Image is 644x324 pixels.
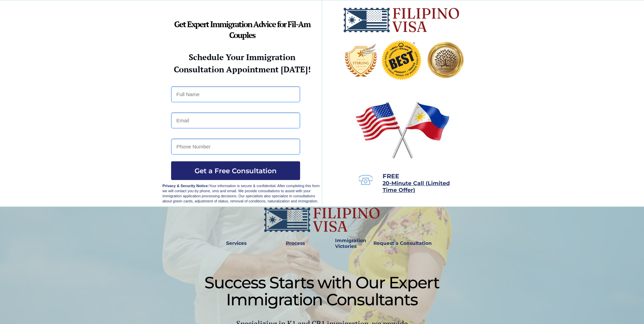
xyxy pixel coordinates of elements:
strong: Process [286,240,305,246]
span: FREE [383,173,399,180]
span: Success Starts with Our Expert Immigration Consultants [204,273,439,309]
span: Your information is secure & confidential. After completing this form we will contact you by phon... [163,184,320,203]
a: Request a Consultation [370,236,435,251]
strong: Schedule Your Immigration [189,52,295,62]
strong: Request a Consultation [373,240,432,246]
a: Immigration Victories [332,236,355,251]
input: Email [171,112,300,128]
a: 20-Minute Call (Limited Time Offer) [383,181,450,193]
a: Process [282,236,308,251]
input: Phone Number [171,139,300,155]
span: Get a Free Consultation [171,167,300,175]
strong: Privacy & Security Notice: [163,184,209,188]
input: Full Name [171,86,300,102]
strong: Immigration Victories [335,237,366,249]
button: Get a Free Consultation [171,161,300,180]
span: 20-Minute Call (Limited Time Offer) [383,180,450,193]
a: Services [222,236,251,251]
strong: Consultation Appointment [DATE]! [174,64,311,75]
strong: Services [226,240,246,246]
strong: Get Expert Immigration Advice for Fil-Am Couples [174,19,310,40]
